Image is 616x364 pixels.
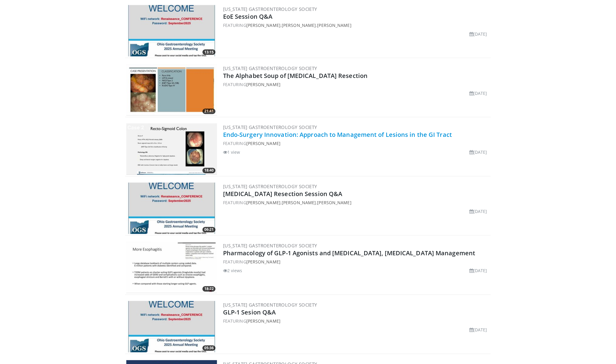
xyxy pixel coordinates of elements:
[469,208,487,215] li: [DATE]
[223,140,490,147] div: FEATURING
[223,302,317,308] a: [US_STATE] Gastroenterology Society
[246,200,280,206] a: [PERSON_NAME]
[203,286,216,292] span: 18:22
[317,22,352,28] a: [PERSON_NAME]
[317,200,352,206] a: [PERSON_NAME]
[223,65,317,71] a: [US_STATE] Gastroenterology Society
[223,308,276,317] a: GLP-1 Sesion Q&A
[246,318,280,324] a: [PERSON_NAME]
[469,327,487,333] li: [DATE]
[203,50,216,55] span: 13:15
[469,268,487,274] li: [DATE]
[282,200,316,206] a: [PERSON_NAME]
[126,64,217,116] a: 21:41
[126,5,217,56] a: 13:15
[203,227,216,233] span: 06:21
[126,242,217,293] a: 18:22
[282,22,316,28] a: [PERSON_NAME]
[223,6,317,12] a: [US_STATE] Gastroenterology Society
[223,184,317,190] a: [US_STATE] Gastroenterology Society
[223,22,490,28] div: FEATURING , ,
[223,81,490,88] div: FEATURING
[223,249,475,257] a: Pharmacology of GLP-1 Agonists and [MEDICAL_DATA], [MEDICAL_DATA] Management
[126,124,217,175] img: 03544e72-2643-4df8-a852-284f3536c36e.300x170_q85_crop-smart_upscale.jpg
[203,109,216,114] span: 21:41
[126,183,217,234] a: 06:21
[223,12,273,21] a: EoE Session Q&A
[223,72,368,80] a: The Alphabet Soup of [MEDICAL_DATA] Resection
[246,22,280,28] a: [PERSON_NAME]
[126,301,217,353] a: 05:36
[223,190,342,198] a: [MEDICAL_DATA] Resection Session Q&A
[126,124,217,175] a: 18:40
[223,200,490,206] div: FEATURING , ,
[223,268,242,274] li: 2 views
[223,259,490,265] div: FEATURING
[223,149,240,156] li: 1 view
[126,242,217,293] img: d0e87126-0652-440b-8b31-cc6ead807f65.300x170_q85_crop-smart_upscale.jpg
[126,5,217,56] img: 9c193f3b-f34d-4ef2-9fd2-d38d4edf8862.300x170_q85_crop-smart_upscale.jpg
[223,243,317,249] a: [US_STATE] Gastroenterology Society
[223,124,317,130] a: [US_STATE] Gastroenterology Society
[223,131,452,139] a: Endo-Surgery Innovation: Approach to Management of Lesions in the GI Tract
[126,301,217,353] img: d9b28f60-ad0f-4111-8aff-a91b8e1b1ef8.300x170_q85_crop-smart_upscale.jpg
[246,259,280,265] a: [PERSON_NAME]
[126,183,217,234] img: 5412fe19-3fcd-4cfe-9bfa-781ba0d989fc.300x170_q85_crop-smart_upscale.jpg
[246,82,280,87] a: [PERSON_NAME]
[126,64,217,116] img: de7b7cfd-9a7a-4342-85f1-50a57b8b4386.300x170_q85_crop-smart_upscale.jpg
[203,346,216,351] span: 05:36
[223,318,490,324] div: FEATURING
[203,168,216,173] span: 18:40
[469,149,487,156] li: [DATE]
[246,141,280,147] a: [PERSON_NAME]
[469,90,487,96] li: [DATE]
[469,31,487,37] li: [DATE]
